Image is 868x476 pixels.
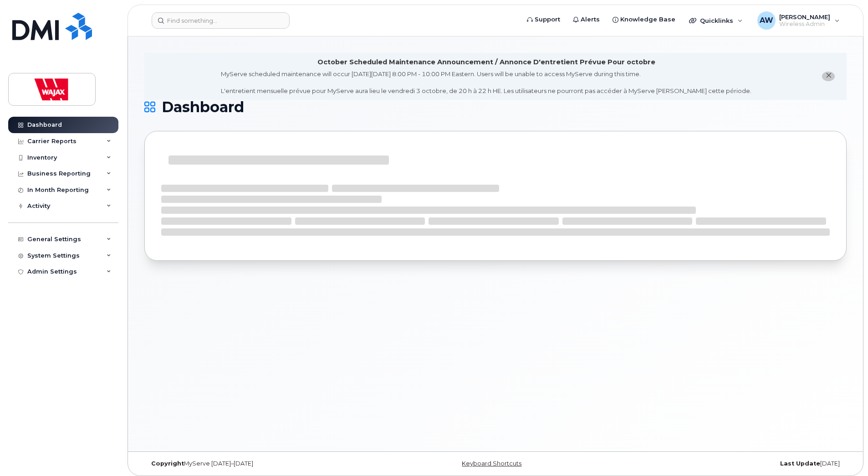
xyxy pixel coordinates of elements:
span: Dashboard [162,100,244,114]
strong: Last Update [780,460,820,467]
div: October Scheduled Maintenance Announcement / Annonce D'entretient Prévue Pour octobre [317,57,655,67]
button: close notification [822,72,835,81]
div: MyServe scheduled maintenance will occur [DATE][DATE] 8:00 PM - 10:00 PM Eastern. Users will be u... [221,70,751,95]
div: MyServe [DATE]–[DATE] [144,460,378,467]
a: Keyboard Shortcuts [462,460,521,467]
div: [DATE] [613,460,847,467]
strong: Copyright [151,460,184,467]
